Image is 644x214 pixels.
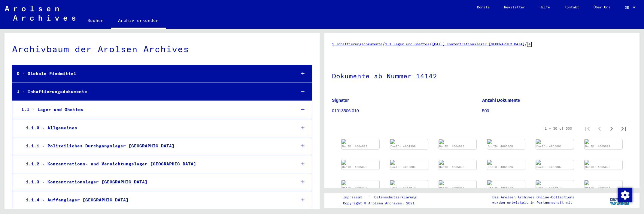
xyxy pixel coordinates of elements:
p: wurden entwickelt in Partnerschaft mit [492,200,574,205]
span: / [524,41,527,47]
p: Copyright © Arolsen Archives, 2021 [343,200,424,206]
img: 001.tif [342,180,379,185]
div: | [343,194,424,200]
img: 001.tif [439,160,477,165]
img: 001.tif [390,160,428,165]
a: Datenschutzerklärung [369,194,424,200]
b: Signatur [332,98,349,103]
a: DocID: 4065009 [342,186,367,189]
div: 1.1 - Lager und Ghettos [17,104,291,116]
span: / [382,41,385,47]
div: 1.1.3 - Konzentrationslager [GEOGRAPHIC_DATA] [21,176,291,188]
a: Archiv erkunden [111,13,166,29]
img: 001.tif [487,160,525,165]
img: 001.tif [439,139,477,144]
img: Arolsen_neg.svg [5,6,75,21]
a: 1 Inhaftierungsdokumente [332,42,382,46]
a: DocID: 4065001 [536,145,562,148]
button: Last page [618,122,630,134]
a: DocID: 4065006 [488,165,513,169]
img: 001.tif [342,139,379,144]
span: / [429,41,432,47]
a: 1.1 Lager und Ghettos [385,42,429,46]
div: 1 - Inhaftierungsdokumente [12,86,291,98]
b: Anzahl Dokumente [482,98,520,103]
a: Impressum [343,194,367,200]
img: Zustimmung ändern [618,188,632,202]
a: DocID: 4065013 [536,186,562,189]
a: DocID: 4065012 [488,186,513,189]
a: DocID: 4065010 [390,186,416,189]
div: 1.1.4 - Auffanglager [GEOGRAPHIC_DATA] [21,194,291,206]
img: 001.tif [390,180,428,185]
div: 1.1.1 - Polizeiliches Durchgangslager [GEOGRAPHIC_DATA] [21,140,291,152]
a: [DATE] Konzentrationslager [GEOGRAPHIC_DATA] [432,42,524,46]
a: DocID: 4065011 [439,186,464,189]
img: 001.tif [439,180,477,185]
a: DocID: 4064998 [390,145,416,148]
img: 001.tif [487,180,525,185]
img: 001.tif [342,160,379,165]
a: DocID: 4064999 [439,145,464,148]
a: DocID: 4065003 [342,165,367,169]
a: DocID: 4065008 [585,165,610,169]
p: 01013506 010 [332,108,482,114]
a: Suchen [80,13,111,28]
a: DocID: 4065000 [488,145,513,148]
p: 500 [482,108,632,114]
img: 001.tif [585,139,622,144]
button: Next page [606,122,618,134]
img: yv_logo.png [609,192,631,207]
div: Archivbaum der Arolsen Archives [12,42,312,56]
a: DocID: 4065002 [585,145,610,148]
img: 001.tif [536,160,574,165]
div: 1.1.0 - Allgemeines [21,122,291,134]
button: Previous page [594,122,606,134]
p: Die Arolsen Archives Online-Collections [492,194,574,200]
a: DocID: 4065004 [390,165,416,169]
h1: Dokumente ab Nummer 14142 [332,62,632,89]
span: DE [625,5,631,10]
div: 0 - Globale Findmittel [12,68,291,80]
a: DocID: 4065014 [585,186,610,189]
img: 001.tif [536,180,574,185]
img: 001.tif [536,139,574,144]
img: 001.tif [487,139,525,144]
a: DocID: 4065005 [439,165,464,169]
a: DocID: 4065007 [536,165,562,169]
button: First page [582,122,594,134]
div: 1 – 30 of 500 [545,126,572,131]
div: 1.1.2 - Konzentrations- und Vernichtungslager [GEOGRAPHIC_DATA] [21,158,291,170]
a: DocID: 4064997 [342,145,367,148]
img: 001.tif [585,160,622,165]
img: 001.tif [390,139,428,144]
img: 001.tif [585,180,622,185]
